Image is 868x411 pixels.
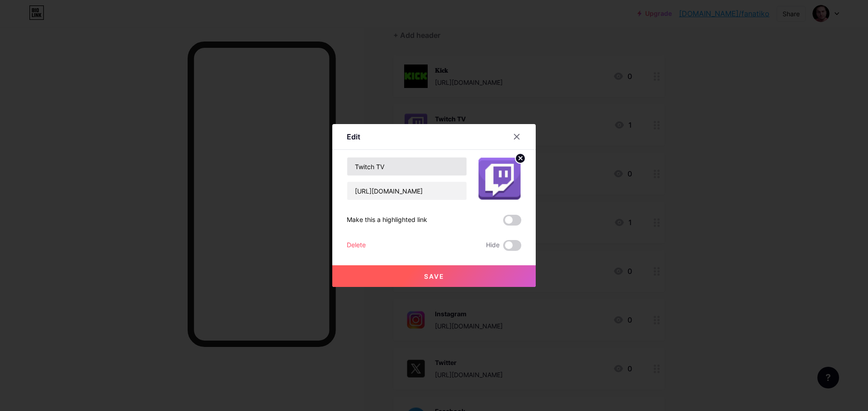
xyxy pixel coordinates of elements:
span: Save [424,272,444,280]
button: Save [332,265,536,287]
input: URL [347,182,467,200]
div: Edit [347,131,360,142]
div: Make this a highlighted link [347,215,427,226]
div: Delete [347,240,366,251]
img: link_thumbnail [478,157,521,200]
input: Title [347,157,467,175]
span: Hide [486,240,500,251]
